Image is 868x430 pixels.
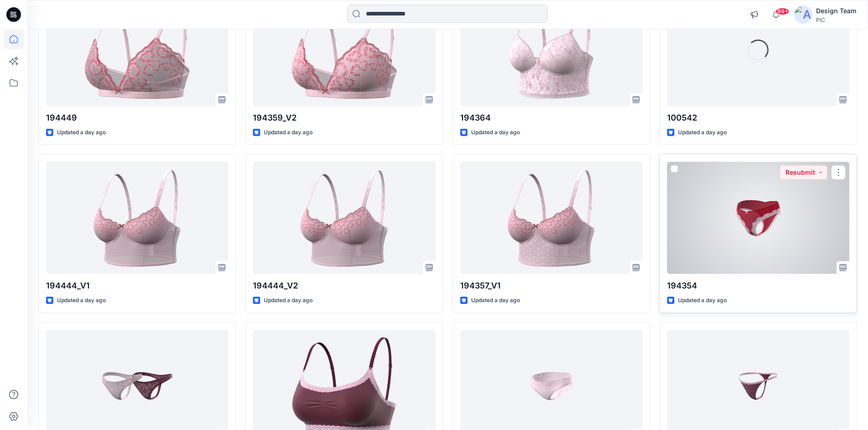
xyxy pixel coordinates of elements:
p: Updated a day ago [264,296,313,305]
div: PIC [816,16,857,23]
span: 99+ [776,8,789,15]
p: Updated a day ago [264,128,313,137]
p: Updated a day ago [471,296,520,305]
div: Design Team [816,5,857,16]
img: avatar [794,5,812,24]
p: 194364 [460,111,642,124]
p: Updated a day ago [57,128,106,137]
p: 194444_V1 [46,279,228,292]
a: 194357_V1 [460,162,642,274]
p: 100542 [667,111,849,124]
p: Updated a day ago [678,128,727,137]
p: 194444_V2 [253,279,435,292]
p: 194354 [667,279,849,292]
a: 194354 [667,162,849,274]
p: Updated a day ago [57,296,106,305]
p: Updated a day ago [471,128,520,137]
a: 194444_V2 [253,162,435,274]
p: 194357_V1 [460,279,642,292]
p: Updated a day ago [678,296,727,305]
a: 194444_V1 [46,162,228,274]
p: 194359_V2 [253,111,435,124]
p: 194449 [46,111,228,124]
